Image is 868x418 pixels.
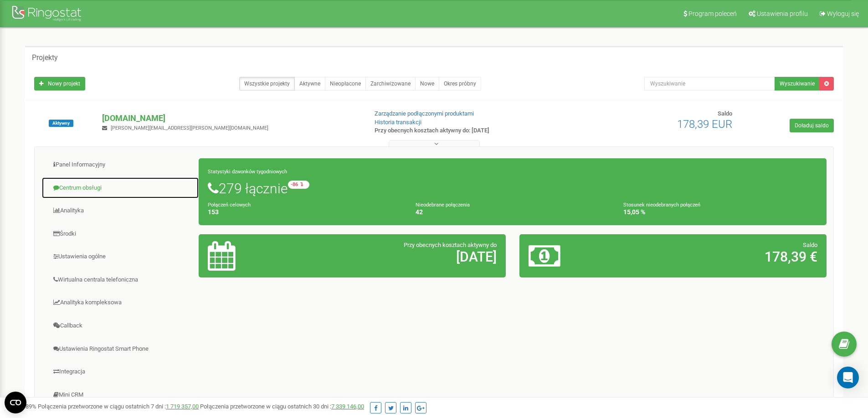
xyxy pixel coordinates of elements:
[41,154,199,176] a: Panel Informacyjny
[41,177,199,199] a: Centrum obsługi
[416,209,610,216] h4: 42
[644,77,775,91] input: Wyszukiwanie
[41,361,199,383] a: Integracja
[32,54,58,62] h5: Projekty
[41,384,199,406] a: Mini CRM
[41,338,199,360] a: Ustawienia Ringostat Smart Phone
[294,77,325,91] a: Aktywne
[331,403,364,410] a: 7 339 146,00
[790,119,834,132] a: Doładuj saldo
[439,77,481,91] a: Okres próbny
[404,242,497,248] span: Przy obecnych kosztach aktywny do
[415,77,439,91] a: Nowe
[41,315,199,337] a: Callback
[375,110,474,117] a: Zarządzanie podłączonymi produktami
[41,223,199,245] a: Środki
[41,292,199,314] a: Analityka kompleksowa
[718,110,732,117] span: Saldo
[41,246,199,268] a: Ustawienia ogólne
[166,403,199,410] a: 1 719 357,00
[5,392,26,413] button: Open CMP widget
[375,126,564,135] p: Przy obecnych kosztach aktywny do: [DATE]
[208,209,402,216] h4: 153
[365,77,416,91] a: Zarchiwizowane
[325,77,366,91] a: Nieopłacone
[200,403,364,410] span: Połączenia przetworzone w ciągu ostatnich 30 dni :
[208,181,817,196] h1: 279 łącznie
[623,209,817,216] h4: 15,05 %
[102,112,360,124] p: [DOMAIN_NAME]
[416,202,470,208] small: Nieodebrane połączenia
[688,10,737,17] span: Program poleceń
[208,169,287,175] small: Statystyki dzwonków tygodniowych
[775,77,820,91] button: Wyszukiwanie
[827,10,859,17] span: Wyloguj się
[34,77,85,91] a: Nowy projekt
[375,119,421,126] a: Historia transakcji
[803,242,817,248] span: Saldo
[49,120,73,127] span: Aktywny
[623,202,700,208] small: Stosunek nieodebranych połączeń
[38,403,199,410] span: Połączenia przetworzone w ciągu ostatnich 7 dni :
[677,118,732,131] span: 178,39 EUR
[239,77,295,91] a: Wszystkie projekty
[111,125,268,131] span: [PERSON_NAME][EMAIL_ADDRESS][PERSON_NAME][DOMAIN_NAME]
[208,202,251,208] small: Połączeń celowych
[41,269,199,291] a: Wirtualna centrala telefoniczna
[288,181,309,189] small: -86
[41,200,199,222] a: Analityka
[629,249,817,264] h2: 178,39 €
[757,10,808,17] span: Ustawienia profilu
[837,367,859,388] div: Open Intercom Messenger
[308,249,497,264] h2: [DATE]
